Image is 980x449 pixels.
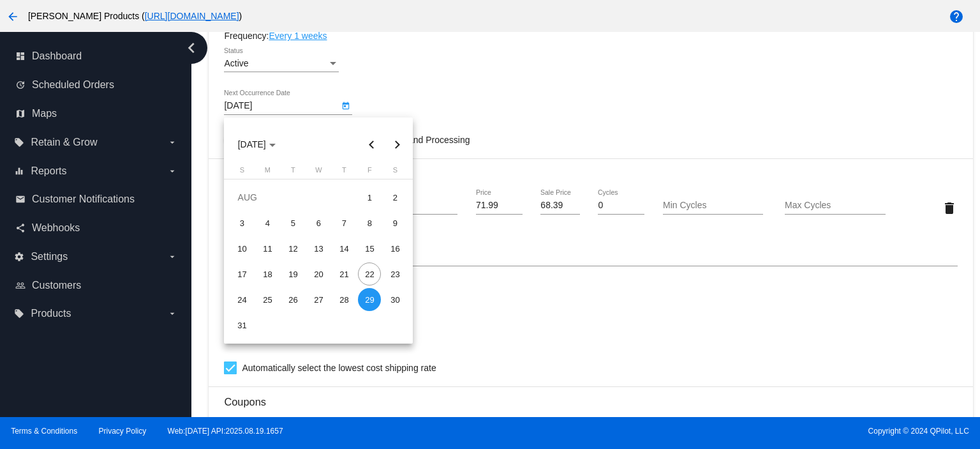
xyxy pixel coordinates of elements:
div: 18 [256,263,279,285]
th: Saturday [382,166,408,179]
button: Choose month and year [228,132,286,157]
div: 25 [256,288,279,311]
div: 29 [358,288,381,311]
div: 26 [281,288,304,311]
th: Tuesday [280,166,306,179]
div: 7 [332,211,355,234]
td: August 31, 2025 [229,312,255,338]
td: August 10, 2025 [229,236,255,261]
td: August 29, 2025 [357,287,382,312]
div: 27 [307,288,330,311]
td: August 19, 2025 [280,261,306,287]
td: August 20, 2025 [306,261,331,287]
div: 22 [358,263,381,285]
div: 10 [230,237,253,260]
td: August 21, 2025 [331,261,357,287]
div: 6 [307,211,330,234]
th: Thursday [331,166,357,179]
td: August 4, 2025 [255,210,280,236]
td: August 5, 2025 [280,210,306,236]
td: August 2, 2025 [382,185,408,210]
td: August 1, 2025 [357,185,382,210]
div: 3 [230,211,253,234]
td: August 14, 2025 [331,236,357,261]
div: 9 [383,211,406,234]
div: 5 [281,211,304,234]
td: August 13, 2025 [306,236,331,261]
td: August 18, 2025 [255,261,280,287]
div: 11 [256,237,279,260]
div: 1 [358,186,381,209]
div: 21 [332,263,355,285]
td: August 16, 2025 [382,236,408,261]
th: Wednesday [306,166,331,179]
td: August 23, 2025 [382,261,408,287]
td: August 24, 2025 [229,287,255,312]
div: 28 [332,288,355,311]
td: August 17, 2025 [229,261,255,287]
div: 24 [230,288,253,311]
div: 15 [358,237,381,260]
td: AUG [229,185,357,210]
td: August 15, 2025 [357,236,382,261]
th: Monday [255,166,280,179]
button: Next month [384,132,410,157]
td: August 11, 2025 [255,236,280,261]
div: 19 [281,263,304,285]
td: August 30, 2025 [382,287,408,312]
div: 13 [307,237,330,260]
div: 4 [256,211,279,234]
th: Friday [357,166,382,179]
button: Previous month [359,132,384,157]
div: 17 [230,263,253,285]
div: 14 [332,237,355,260]
td: August 9, 2025 [382,210,408,236]
td: August 26, 2025 [280,287,306,312]
div: 16 [383,237,406,260]
td: August 27, 2025 [306,287,331,312]
th: Sunday [229,166,255,179]
div: 31 [230,314,253,337]
div: 8 [358,211,381,234]
td: August 25, 2025 [255,287,280,312]
td: August 12, 2025 [280,236,306,261]
td: August 6, 2025 [306,210,331,236]
div: 2 [383,186,406,209]
td: August 3, 2025 [229,210,255,236]
td: August 8, 2025 [357,210,382,236]
div: 30 [383,288,406,311]
div: 20 [307,263,330,285]
div: 23 [383,263,406,285]
div: 12 [281,237,304,260]
td: August 22, 2025 [357,261,382,287]
span: [DATE] [238,139,276,149]
td: August 28, 2025 [331,287,357,312]
td: August 7, 2025 [331,210,357,236]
